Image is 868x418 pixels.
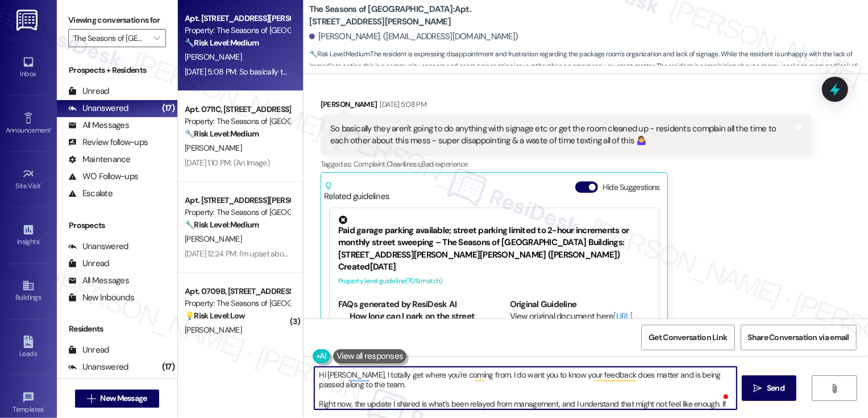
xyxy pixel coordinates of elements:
[57,220,177,231] div: Prospects
[185,104,290,115] div: Apt. 0711C, [STREET_ADDRESS][PERSON_NAME]
[6,332,51,363] a: Leads
[68,102,128,114] div: Unanswered
[68,292,134,304] div: New Inbounds
[338,299,456,310] b: FAQs generated by ResiDesk AI
[68,85,109,97] div: Unread
[338,261,650,273] div: Created [DATE]
[309,48,868,85] span: : The resident is expressing disappointment and frustration regarding the package room's organiza...
[185,220,259,230] strong: 🔧 Risk Level: Medium
[185,52,242,62] span: [PERSON_NAME]
[68,11,166,29] label: Viewing conversations for
[421,159,467,169] span: Bad experience
[159,100,177,117] div: (17)
[68,171,138,183] div: WO Follow-ups
[748,332,849,343] span: Share Conversation via email
[387,159,421,169] span: Cleanliness ,
[324,181,390,202] div: Related guidelines
[57,323,177,335] div: Residents
[185,158,269,168] div: [DATE] 1:10 PM: (An Image)
[309,31,518,43] div: [PERSON_NAME]. ([EMAIL_ADDRESS][DOMAIN_NAME])
[185,297,290,309] div: Property: The Seasons of [GEOGRAPHIC_DATA]
[16,10,40,31] img: ResiDesk Logo
[68,258,109,270] div: Unread
[350,311,479,335] li: How long can I park on the street near the property?
[309,49,369,59] strong: 🔧 Risk Level: Medium
[510,299,577,310] b: Original Guideline
[68,241,128,253] div: Unanswered
[338,275,650,287] div: Property level guideline ( 70 % match)
[185,24,290,36] div: Property: The Seasons of [GEOGRAPHIC_DATA]
[754,384,762,393] i: 
[185,143,242,153] span: [PERSON_NAME]
[185,38,259,48] strong: 🔧 Risk Level: Medium
[314,367,737,409] textarea: To enrich screen reader interactions, please activate Accessibility in Grammarly extension settings
[603,181,660,193] label: Hide Suggestions
[641,325,734,350] button: Get Conversation Link
[354,159,387,169] span: Complaint ,
[767,382,784,394] span: Send
[742,375,797,401] button: Send
[159,358,177,376] div: (17)
[153,34,160,43] i: 
[185,206,290,218] div: Property: The Seasons of [GEOGRAPHIC_DATA]
[185,13,290,24] div: Apt. [STREET_ADDRESS][PERSON_NAME]
[57,64,177,76] div: Prospects + Residents
[185,325,242,335] span: [PERSON_NAME]
[68,275,129,287] div: All Messages
[6,52,51,83] a: Inbox
[377,98,426,110] div: [DATE] 5:08 PM
[185,311,245,321] strong: 💡 Risk Level: Low
[39,236,41,244] span: •
[321,156,812,172] div: Tagged as:
[68,136,148,148] div: Review follow-ups
[44,404,45,412] span: •
[321,98,812,114] div: [PERSON_NAME]
[185,194,290,206] div: Apt. [STREET_ADDRESS][PERSON_NAME]
[6,164,51,195] a: Site Visit •
[41,180,43,188] span: •
[338,216,650,261] div: Paid garage parking available; street parking limited to 2-hour increments or monthly street swee...
[51,125,52,133] span: •
[510,311,650,335] div: View original document here
[68,361,128,373] div: Unanswered
[185,234,242,244] span: [PERSON_NAME]
[309,3,537,28] b: The Seasons of [GEOGRAPHIC_DATA]: Apt. [STREET_ADDRESS][PERSON_NAME]
[649,332,727,343] span: Get Conversation Link
[185,129,259,139] strong: 🔧 Risk Level: Medium
[68,344,109,356] div: Unread
[100,392,147,404] span: New Message
[330,123,794,147] div: So basically they aren't going to do anything with signage etc or get the room cleaned up - resid...
[6,220,51,251] a: Insights •
[68,188,113,200] div: Escalate
[75,390,159,408] button: New Message
[6,276,51,307] a: Buildings
[185,285,290,297] div: Apt. 0709B, [STREET_ADDRESS][PERSON_NAME]
[185,115,290,127] div: Property: The Seasons of [GEOGRAPHIC_DATA]
[68,154,131,165] div: Maintenance
[741,325,857,350] button: Share Conversation via email
[68,119,129,131] div: All Messages
[87,394,95,403] i: 
[830,384,839,393] i: 
[73,29,148,47] input: All communities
